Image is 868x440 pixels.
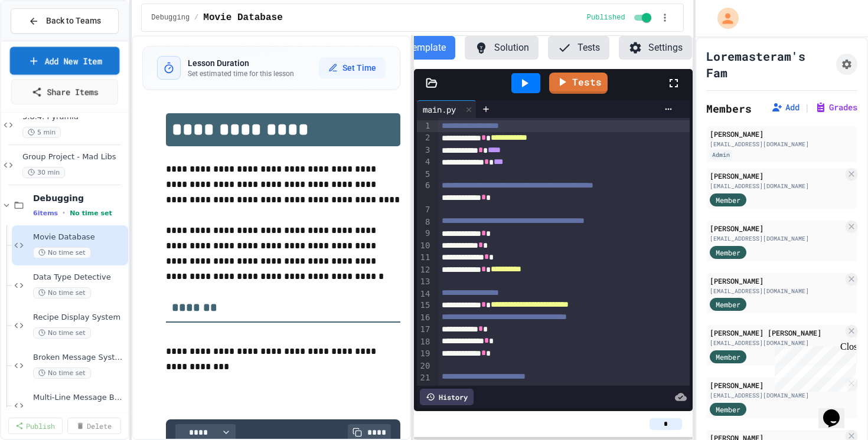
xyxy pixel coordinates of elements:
[417,145,432,156] div: 3
[33,209,58,217] span: 6 items
[710,140,854,149] div: [EMAIL_ADDRESS][DOMAIN_NAME]
[420,389,474,405] div: History
[710,391,843,400] div: [EMAIL_ADDRESS][DOMAIN_NAME]
[33,272,126,283] span: Data Type Detective
[710,327,843,338] div: [PERSON_NAME] [PERSON_NAME]
[188,57,294,69] h3: Lesson Duration
[417,180,432,204] div: 6
[818,393,856,428] iframe: chat widget
[716,195,740,205] span: Member
[188,69,294,78] p: Set estimated time for this lesson
[417,324,432,336] div: 17
[10,47,120,74] a: Add New Item
[417,228,432,239] div: 9
[33,193,126,203] span: Debugging
[770,342,856,392] iframe: chat widget
[710,380,843,390] div: [PERSON_NAME]
[716,247,740,258] span: Member
[587,11,654,25] div: Content is published and visible to students
[11,8,119,34] button: Back to Teams
[417,204,432,216] div: 7
[22,112,126,122] span: 3.8.4: Pyramid
[417,120,432,132] div: 1
[5,5,81,75] div: Chat with us now!Close
[465,36,539,60] button: Solution
[716,352,740,362] span: Member
[417,132,432,144] div: 2
[836,54,857,75] button: Assignment Settings
[417,169,432,180] div: 5
[417,156,432,168] div: 4
[22,127,61,138] span: 5 min
[417,312,432,324] div: 16
[33,287,91,298] span: No time set
[710,287,843,295] div: [EMAIL_ADDRESS][DOMAIN_NAME]
[417,276,432,288] div: 13
[417,300,432,311] div: 15
[33,232,126,242] span: Movie Database
[417,252,432,264] div: 11
[22,167,65,178] span: 30 min
[706,48,831,81] h1: Loremasteram's Fam
[705,5,742,32] div: My Account
[710,223,843,234] div: [PERSON_NAME]
[815,101,857,113] button: Grades
[194,13,198,22] span: /
[417,288,432,300] div: 14
[716,404,740,415] span: Member
[63,208,65,218] span: •
[33,393,126,403] span: Multi-Line Message Board
[710,170,843,181] div: [PERSON_NAME]
[8,418,63,434] a: Publish
[710,129,854,139] div: [PERSON_NAME]
[33,247,91,258] span: No time set
[319,57,386,78] button: Set Time
[587,13,625,22] span: Published
[33,367,91,379] span: No time set
[417,103,462,116] div: main.py
[33,408,91,419] span: No time set
[710,234,843,243] div: [EMAIL_ADDRESS][DOMAIN_NAME]
[33,353,126,363] span: Broken Message System
[716,299,740,310] span: Member
[22,152,126,162] span: Group Project - Mad Libs
[417,240,432,252] div: 10
[710,182,843,191] div: [EMAIL_ADDRESS][DOMAIN_NAME]
[70,209,112,217] span: No time set
[710,150,732,160] div: Admin
[417,336,432,348] div: 18
[417,372,432,384] div: 21
[33,327,91,339] span: No time set
[67,418,122,434] a: Delete
[804,100,810,114] span: |
[706,100,752,117] h2: Members
[417,360,432,372] div: 20
[11,79,119,104] a: Share Items
[417,264,432,276] div: 12
[619,36,692,60] button: Settings
[548,36,609,60] button: Tests
[417,384,432,396] div: 22
[417,348,432,360] div: 19
[549,73,608,94] a: Tests
[417,216,432,228] div: 8
[710,275,843,286] div: [PERSON_NAME]
[33,313,126,323] span: Recipe Display System
[151,13,190,22] span: Debugging
[397,36,455,60] button: Template
[771,101,800,113] button: Add
[710,339,843,347] div: [EMAIL_ADDRESS][DOMAIN_NAME]
[203,11,282,25] span: Movie Database
[46,15,101,27] span: Back to Teams
[417,100,477,118] div: main.py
